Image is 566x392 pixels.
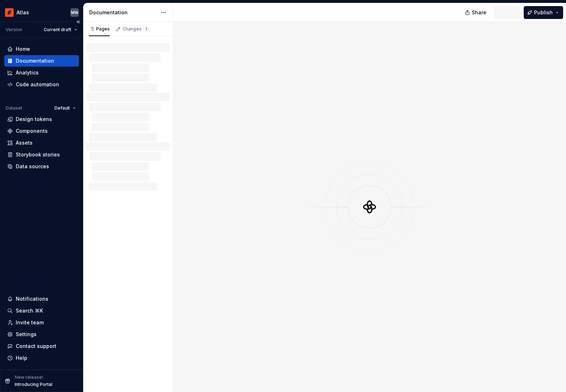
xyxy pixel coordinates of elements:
a: Data sources [4,161,79,172]
div: Help [16,354,27,362]
div: Invite team [16,319,44,326]
div: Dataset [6,105,22,111]
a: Settings [4,329,79,340]
button: Help [4,352,79,364]
button: Publish [524,6,563,19]
div: Atlas [16,9,29,16]
div: Pages [89,26,110,32]
a: Documentation [4,55,79,67]
div: Documentation [16,57,54,64]
span: Publish [534,9,553,16]
a: Home [4,43,79,55]
span: 1 [143,26,149,32]
span: Share [472,9,486,16]
div: Components [16,127,48,135]
button: Collapse sidebar [73,17,83,27]
button: Share [461,6,491,19]
button: AtlasMW [1,5,82,20]
div: Analytics [16,69,39,76]
button: Default [51,103,79,113]
div: Storybook stories [16,151,60,158]
div: Version [6,27,22,33]
p: Introducing Portal [15,382,52,387]
a: Analytics [4,67,79,78]
div: Notifications [16,295,48,303]
button: Contact support [4,340,79,352]
div: Settings [16,331,37,338]
a: Storybook stories [4,149,79,160]
button: Notifications [4,293,79,305]
span: Current draft [44,27,71,33]
a: Code automation [4,79,79,90]
a: Components [4,125,79,137]
img: 102f71e4-5f95-4b3f-aebe-9cae3cf15d45.png [5,8,14,17]
div: Data sources [16,163,49,170]
span: Default [54,105,70,111]
div: MW [71,10,78,15]
a: Invite team [4,317,79,328]
div: Home [16,45,30,53]
div: Changes [123,26,149,32]
button: Current draft [41,25,80,35]
div: Code automation [16,81,59,88]
div: Search ⌘K [16,307,43,314]
button: Search ⌘K [4,305,79,316]
p: New release! [15,374,43,380]
div: Contact support [16,343,56,350]
div: Assets [16,139,33,146]
a: Design tokens [4,113,79,125]
a: Assets [4,137,79,149]
div: Documentation [89,9,157,16]
div: Design tokens [16,116,52,123]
